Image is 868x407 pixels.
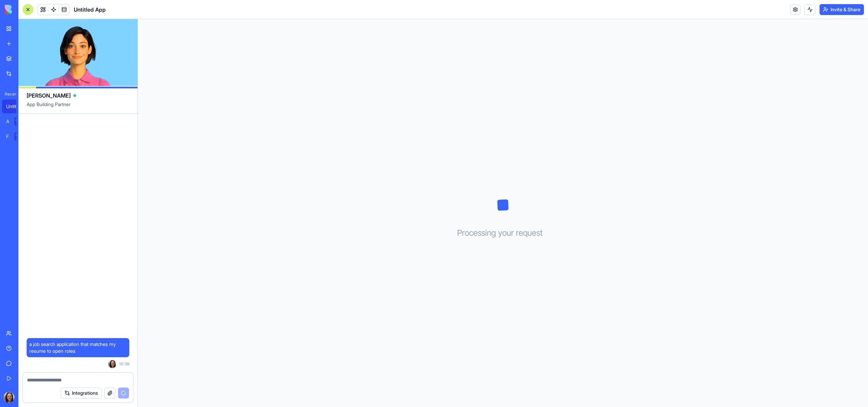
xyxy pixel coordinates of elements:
[27,91,71,100] span: [PERSON_NAME]
[6,133,10,140] div: Feedback Form
[2,130,29,143] a: Feedback FormTRY
[27,101,129,113] span: App Building Partner
[61,388,102,398] button: Integrations
[820,4,864,15] button: Invite & Share
[6,103,25,110] div: Untitled App
[74,5,106,14] span: Untitled App
[3,392,14,403] img: ACg8ocIucvGMCxN4UxpeLTZqPxQe2y6vex5-glSOnkmxtKGxMnLek25F=s96-c
[2,100,29,113] a: Untitled App
[14,132,25,141] div: TRY
[2,91,16,97] span: Recent
[457,228,549,238] h3: Processing your request
[6,118,10,125] div: AI Logo Generator
[108,360,116,368] img: ACg8ocIucvGMCxN4UxpeLTZqPxQe2y6vex5-glSOnkmxtKGxMnLek25F=s96-c
[14,117,25,126] div: TRY
[2,115,29,128] a: AI Logo GeneratorTRY
[5,5,47,14] img: logo
[29,341,127,354] span: a job search application that matches my resume to open roles
[119,361,129,367] span: 10:38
